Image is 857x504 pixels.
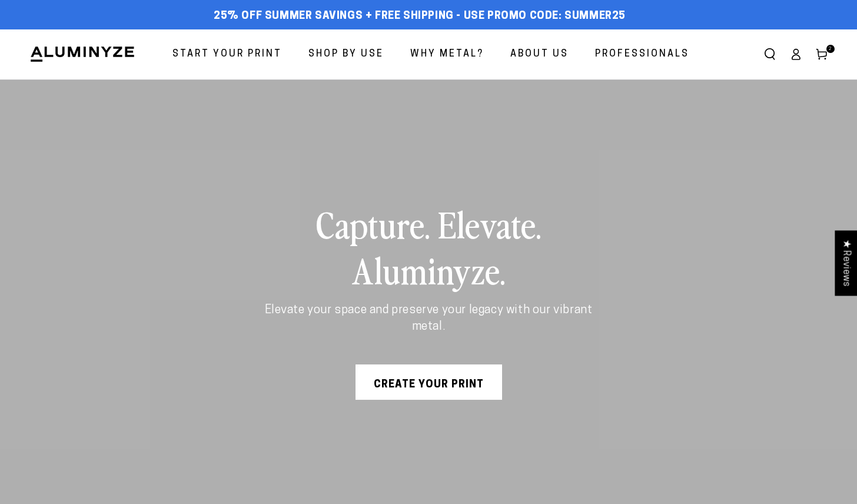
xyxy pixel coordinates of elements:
[214,10,626,23] span: 25% off Summer Savings + Free Shipping - Use Promo Code: SUMMER25
[356,364,502,400] a: Create Your Print
[595,46,689,63] span: Professionals
[829,45,832,53] span: 2
[264,201,593,293] h2: Capture. Elevate. Aluminyze.
[164,39,291,70] a: Start Your Print
[410,46,484,63] span: Why Metal?
[264,302,593,335] p: Elevate your space and preserve your legacy with our vibrant metal.
[757,41,783,67] summary: Search our site
[401,39,493,70] a: Why Metal?
[300,39,393,70] a: Shop By Use
[308,46,384,63] span: Shop By Use
[29,45,135,63] img: Aluminyze
[510,46,569,63] span: About Us
[501,39,577,70] a: About Us
[586,39,698,70] a: Professionals
[172,46,282,63] span: Start Your Print
[835,230,857,296] div: Click to open Judge.me floating reviews tab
